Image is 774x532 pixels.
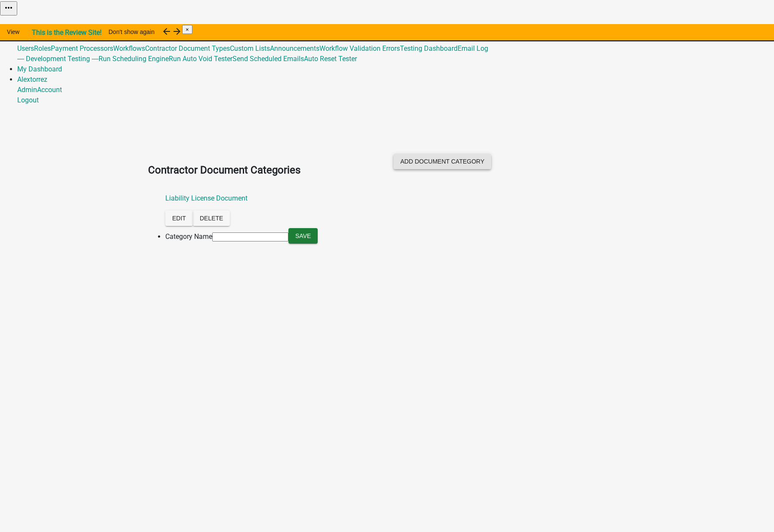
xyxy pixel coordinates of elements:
[37,86,62,94] a: Account
[169,55,232,63] a: Run Auto Void Tester
[102,24,161,40] button: Don't show again
[319,44,400,53] a: Workflow Validation Errors
[145,44,230,53] a: Contractor Document Types
[99,55,169,63] a: Run Scheduling Engine
[17,85,774,105] div: Alextorrez
[458,44,488,53] a: Email Log
[17,44,34,53] a: Users
[288,228,318,244] button: Save
[148,162,381,178] h2: Contractor Document Categories
[32,28,102,37] strong: This is the Review Site!
[165,232,212,241] label: Category Name
[400,44,458,53] a: Testing Dashboard
[17,55,99,63] a: ---- Development Testing ----
[182,25,192,34] button: Close
[304,55,357,63] a: Auto Reset Tester
[51,44,113,53] a: Payment Processors
[186,26,189,33] span: ×
[34,44,51,53] a: Roles
[17,24,37,32] a: Admin
[17,86,37,94] a: Admin
[165,194,248,202] span: Liability License Document
[230,44,270,53] a: Custom Lists
[17,43,774,64] div: Global
[172,26,182,37] i: arrow_forward
[270,44,319,53] a: Announcements
[193,210,230,226] button: Delete
[161,26,172,37] i: arrow_back
[17,96,39,104] a: Logout
[113,44,145,53] a: Workflows
[3,3,14,13] i: more_horiz
[232,55,304,63] a: Send Scheduled Emails
[165,210,193,226] button: Edit
[17,75,47,84] a: Alextorrez
[393,154,491,169] button: Add Document Category
[17,65,62,73] a: My Dashboard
